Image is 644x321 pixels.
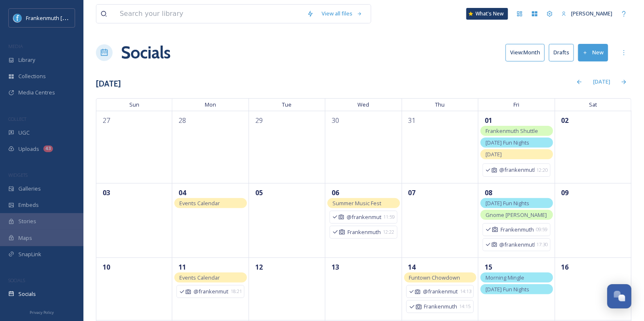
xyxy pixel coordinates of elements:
span: Mon [172,98,249,111]
span: SOCIALS [8,277,25,283]
span: [PERSON_NAME] [571,10,612,17]
span: Media Centres [18,89,55,97]
span: 02 [559,115,571,126]
a: View all files [318,5,367,22]
span: 27 [101,115,112,126]
span: @frankenmuth [194,288,229,296]
span: SnapLink [18,250,41,258]
h3: [DATE] [96,78,121,90]
span: 08 [483,187,494,199]
span: 11 [176,261,188,273]
span: Library [18,56,35,64]
span: 14 [406,261,418,273]
span: Socials [18,290,36,298]
span: Tue [249,98,325,111]
span: 14:13 [460,288,471,295]
span: Frankenmuth [347,228,381,236]
button: View:Month [506,44,545,61]
span: 12:22 [383,229,394,236]
span: Embeds [18,201,39,209]
span: 03 [101,187,112,199]
span: 16 [559,261,571,273]
span: Events Calendar [179,274,220,281]
a: Drafts [549,44,578,61]
span: 07 [406,187,418,199]
span: Gnome [PERSON_NAME] [486,211,547,219]
span: 17:30 [537,241,548,248]
span: @frankenmuth [347,213,382,221]
button: Open Chat [607,284,631,308]
span: 04 [176,187,188,199]
span: 13 [330,261,341,273]
div: 43 [43,145,53,152]
a: Privacy Policy [30,307,54,317]
a: [PERSON_NAME] [557,5,616,22]
span: 18:21 [231,288,242,295]
span: 11:59 [384,214,395,221]
span: Uploads [18,145,39,153]
span: [DATE] Fun Nights [486,199,529,207]
span: [DATE] Fun Nights [486,285,529,293]
span: COLLECT [8,116,26,122]
input: Search your library [116,5,303,23]
span: 12 [253,261,265,273]
span: Stories [18,217,36,225]
span: 06 [330,187,341,199]
span: @frankenmuth [423,288,458,296]
span: Frankenmuth [US_STATE] [26,14,89,22]
span: Frankenmuth Shuttle Starts [486,127,538,145]
span: UGC [18,129,30,137]
span: Frankenmuth [501,226,534,234]
span: 05 [253,187,265,199]
img: Social%20Media%20PFP%202025.jpg [13,14,22,22]
span: Fri [478,98,555,111]
a: Socials [121,40,171,65]
span: [DATE] [486,150,502,158]
span: 30 [330,115,341,126]
span: Summer Music Fest [332,199,381,207]
span: Morning Mingle [486,274,524,281]
span: @frankenmuth [500,166,535,174]
span: 15 [483,261,494,273]
span: Funtown Chowdown Fest [409,274,460,291]
span: [DATE] Fun Nights [486,139,529,146]
span: 28 [176,115,188,126]
span: Sat [555,98,631,111]
span: Thu [402,98,478,111]
span: Frankenmuth [424,303,458,311]
span: Maps [18,234,32,242]
span: MEDIA [8,43,23,49]
span: 29 [253,115,265,126]
span: 09:59 [536,226,547,233]
span: WIDGETS [8,172,28,178]
span: Sun [96,98,172,111]
span: 12:20 [537,167,548,174]
span: 09 [559,187,571,199]
span: Events Calendar [179,199,220,207]
span: @frankenmuth [500,241,535,249]
span: 10 [101,261,112,273]
span: 14:15 [460,303,471,310]
span: Collections [18,72,46,80]
button: Drafts [549,44,574,61]
span: Galleries [18,185,41,193]
span: 31 [406,115,418,126]
a: What's New [466,8,508,20]
span: 01 [483,115,494,126]
div: [DATE] [589,74,614,90]
button: New [578,44,608,61]
span: Wed [325,98,402,111]
span: Privacy Policy [30,310,54,315]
